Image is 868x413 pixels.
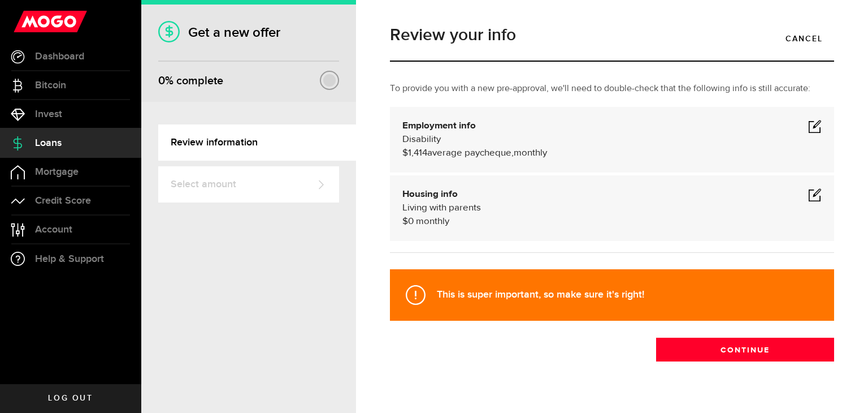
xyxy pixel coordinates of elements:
[656,338,834,362] button: Continue
[427,148,514,158] span: average paycheque,
[158,124,356,161] a: Review information
[402,148,427,158] span: $1,414
[158,166,339,203] a: Select amount
[774,27,834,50] a: Cancel
[158,74,165,88] span: 0
[35,254,104,264] span: Help & Support
[402,135,441,144] span: Disability
[35,80,66,91] span: Bitcoin
[35,225,72,235] span: Account
[402,203,481,213] span: Living with parents
[35,167,79,177] span: Mortgage
[35,51,84,62] span: Dashboard
[158,24,339,41] h1: Get a new offer
[35,109,62,119] span: Invest
[408,217,414,226] span: 0
[35,196,91,206] span: Credit Score
[9,5,43,38] button: Open LiveChat chat widget
[437,289,644,300] strong: This is super important, so make sure it's right!
[35,138,62,148] span: Loans
[390,82,834,96] p: To provide you with a new pre-approval, we'll need to double-check that the following info is sti...
[402,121,476,131] b: Employment info
[48,394,93,402] span: Log out
[402,190,458,199] b: Housing info
[390,27,834,44] h1: Review your info
[416,217,449,226] span: monthly
[514,148,547,158] span: monthly
[158,71,223,91] div: % complete
[402,217,408,226] span: $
